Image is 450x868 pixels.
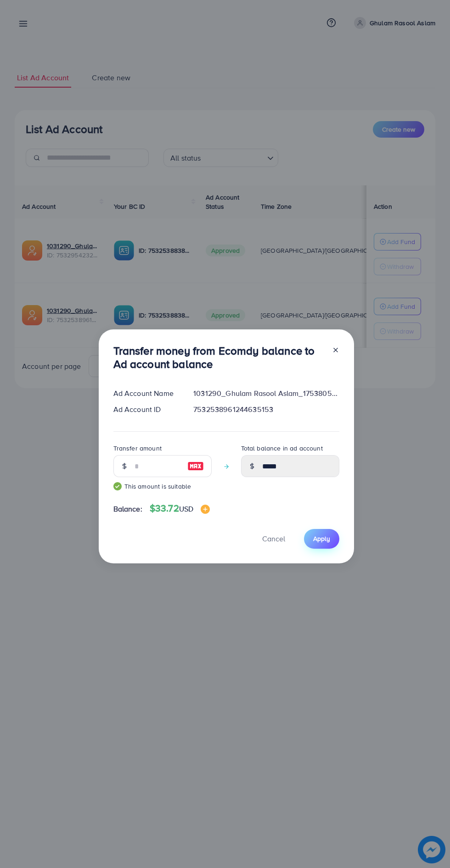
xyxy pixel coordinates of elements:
div: Ad Account Name [106,388,186,399]
h4: $33.72 [150,503,210,514]
span: USD [179,504,193,514]
img: image [201,505,210,514]
button: Apply [304,529,339,549]
h3: Transfer money from Ecomdy balance to Ad account balance [113,344,325,371]
span: Balance: [113,504,142,514]
div: 1031290_Ghulam Rasool Aslam_1753805901568 [186,388,346,399]
img: guide [113,482,122,490]
label: Transfer amount [113,444,162,453]
div: 7532538961244635153 [186,404,346,415]
small: This amount is suitable [113,482,212,491]
button: Cancel [251,529,297,549]
label: Total balance in ad account [241,444,323,453]
div: Ad Account ID [106,404,186,415]
span: Cancel [262,534,285,544]
img: image [187,461,204,472]
span: Apply [313,534,330,543]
